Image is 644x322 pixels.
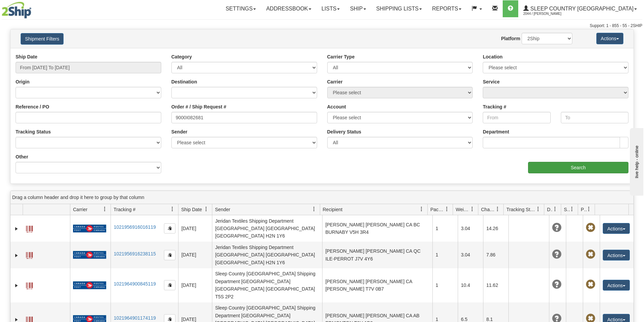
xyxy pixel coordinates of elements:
[13,252,20,259] a: Expand
[114,224,156,230] a: 1021956916016119
[430,206,445,213] span: Packages
[583,203,595,215] a: Pickup Status filter column settings
[523,10,574,17] span: 2044 / [PERSON_NAME]
[547,206,553,213] span: Delivery Status
[416,203,427,215] a: Recipient filter column settings
[73,281,106,290] img: 20 - Canada Post
[456,206,470,213] span: Weight
[345,0,371,17] a: Ship
[628,126,643,195] iframe: chat widget
[327,78,343,85] label: Carrier
[2,23,642,29] div: Support: 1 - 855 - 55 - 2SHIP
[518,0,642,17] a: Sleep Country [GEOGRAPHIC_DATA] 2044 / [PERSON_NAME]
[178,268,212,302] td: [DATE]
[458,242,483,268] td: 3.04
[492,203,503,215] a: Charge filter column settings
[427,0,467,17] a: Reports
[581,206,587,213] span: Pickup Status
[371,0,427,17] a: Shipping lists
[73,206,88,213] span: Carrier
[26,279,33,290] a: Label
[327,128,361,135] label: Delivery Status
[322,215,432,242] td: [PERSON_NAME] [PERSON_NAME] CA BC BURNABY V5H 3R4
[21,33,64,45] button: Shipment Filters
[323,206,342,213] span: Recipient
[2,2,31,19] img: logo2044.jpg
[73,224,106,233] img: 20 - Canada Post
[432,215,458,242] td: 1
[561,112,628,123] input: To
[13,225,20,232] a: Expand
[16,103,49,110] label: Reference / PO
[308,203,320,215] a: Sender filter column settings
[481,206,495,213] span: Charge
[16,128,51,135] label: Tracking Status
[441,203,453,215] a: Packages filter column settings
[171,78,197,85] label: Destination
[506,206,536,213] span: Tracking Status
[552,223,562,232] span: Unknown
[603,223,630,234] button: Actions
[73,251,106,259] img: 20 - Canada Post
[483,112,550,123] input: From
[26,223,33,233] a: Label
[16,78,29,85] label: Origin
[181,206,202,213] span: Ship Date
[483,78,500,85] label: Service
[483,53,502,60] label: Location
[327,103,346,110] label: Account
[327,53,355,60] label: Carrier Type
[171,103,226,110] label: Order # / Ship Request #
[13,282,20,289] a: Expand
[458,215,483,242] td: 3.04
[596,33,623,44] button: Actions
[212,242,322,268] td: Jeridan Textiles Shipping Department [GEOGRAPHIC_DATA] [GEOGRAPHIC_DATA] [GEOGRAPHIC_DATA] H2N 1Y6
[164,223,175,233] button: Copy to clipboard
[458,268,483,302] td: 10.4
[220,0,261,17] a: Settings
[603,250,630,261] button: Actions
[322,268,432,302] td: [PERSON_NAME] [PERSON_NAME] CA [PERSON_NAME] T7V 0B7
[316,0,345,17] a: Lists
[171,128,187,135] label: Sender
[528,162,628,173] input: Search
[552,280,562,289] span: Unknown
[483,128,509,135] label: Department
[432,268,458,302] td: 1
[603,280,630,291] button: Actions
[586,250,595,259] span: Pickup Not Assigned
[10,191,634,204] div: grid grouping header
[564,206,570,213] span: Shipment Issues
[26,249,33,260] a: Label
[566,203,578,215] a: Shipment Issues filter column settings
[501,35,520,42] label: Platform
[529,6,634,11] span: Sleep Country [GEOGRAPHIC_DATA]
[114,206,136,213] span: Tracking #
[532,203,544,215] a: Tracking Status filter column settings
[178,242,212,268] td: [DATE]
[114,251,156,256] a: 1021956916238115
[5,6,63,11] div: live help - online
[171,53,192,60] label: Category
[261,0,316,17] a: Addressbook
[483,215,508,242] td: 14.26
[167,203,178,215] a: Tracking # filter column settings
[114,315,156,321] a: 1021964901174119
[586,280,595,289] span: Pickup Not Assigned
[549,203,561,215] a: Delivery Status filter column settings
[483,242,508,268] td: 7.86
[215,206,230,213] span: Sender
[164,280,175,290] button: Copy to clipboard
[212,268,322,302] td: Sleep Country [GEOGRAPHIC_DATA] Shipping Department [GEOGRAPHIC_DATA] [GEOGRAPHIC_DATA] [GEOGRAPH...
[114,281,156,287] a: 1021964900845119
[467,203,478,215] a: Weight filter column settings
[200,203,212,215] a: Ship Date filter column settings
[552,250,562,259] span: Unknown
[483,268,508,302] td: 11.62
[432,242,458,268] td: 1
[16,153,28,160] label: Other
[164,250,175,260] button: Copy to clipboard
[212,215,322,242] td: Jeridan Textiles Shipping Department [GEOGRAPHIC_DATA] [GEOGRAPHIC_DATA] [GEOGRAPHIC_DATA] H2N 1Y6
[16,53,38,60] label: Ship Date
[99,203,111,215] a: Carrier filter column settings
